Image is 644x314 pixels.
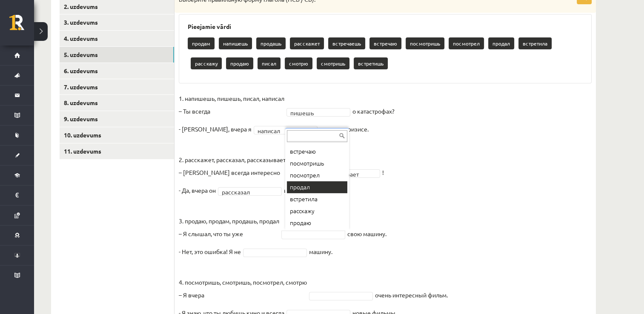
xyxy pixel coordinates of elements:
[287,217,347,229] div: продаю
[287,181,347,193] div: продал
[287,157,347,169] div: посмотришь
[287,146,347,157] div: встречаю
[287,169,347,181] div: посмотрел
[287,205,347,217] div: расскажу
[287,193,347,205] div: встретила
